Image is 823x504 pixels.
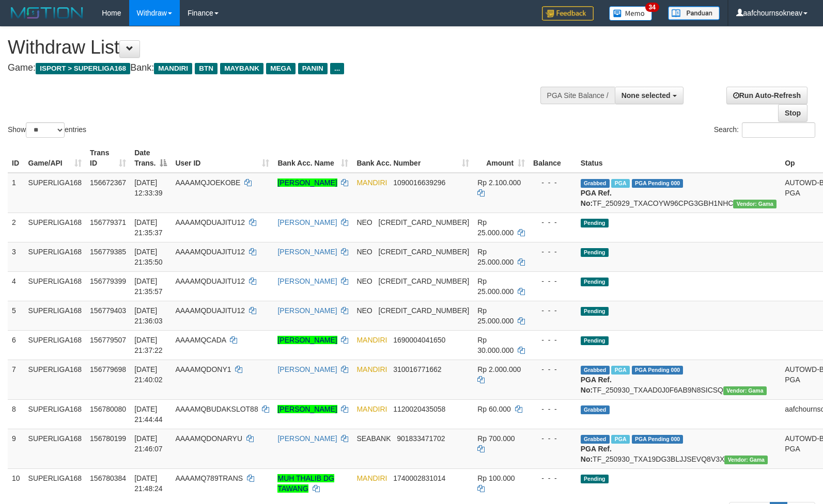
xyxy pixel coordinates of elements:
[8,301,24,330] td: 5
[134,434,163,453] span: [DATE] 21:46:07
[477,474,515,482] span: Rp 100.000
[134,336,163,354] span: [DATE] 21:37:22
[542,6,594,21] img: Feedback.jpg
[477,336,514,354] span: Rp 30.000.000
[733,200,777,208] span: Vendor URL: https://trx31.1velocity.biz
[130,143,171,173] th: Date Trans.: activate to sort column descending
[477,434,515,443] span: Rp 700.000
[611,179,629,188] span: Marked by aafsengchandara
[609,6,653,21] img: Button%20Memo.svg
[581,336,609,345] span: Pending
[277,336,337,344] a: [PERSON_NAME]
[723,386,767,395] span: Vendor URL: https://trx31.1velocity.biz
[477,306,514,325] span: Rp 25.000.000
[90,405,126,413] span: 156780080
[533,276,572,286] div: - - -
[298,63,328,74] span: PANIN
[330,63,344,74] span: ...
[477,248,514,266] span: Rp 25.000.000
[277,405,337,413] a: [PERSON_NAME]
[175,248,245,256] span: AAAAMQDUAJITU12
[632,366,684,375] span: PGA Pending
[90,178,126,187] span: 156672367
[714,122,815,138] label: Search:
[277,218,337,226] a: [PERSON_NAME]
[577,429,781,468] td: TF_250930_TXA19DG3BLJJSEVQ8V3X
[533,247,572,257] div: - - -
[277,178,337,187] a: [PERSON_NAME]
[724,456,768,464] span: Vendor URL: https://trx31.1velocity.biz
[154,63,192,74] span: MANDIRI
[24,301,86,330] td: SUPERLIGA168
[175,306,245,315] span: AAAAMQDUAJITU12
[356,405,387,413] span: MANDIRI
[134,248,163,266] span: [DATE] 21:35:50
[277,248,337,256] a: [PERSON_NAME]
[393,336,445,344] span: Copy 1690004041650 to clipboard
[611,435,629,444] span: Marked by aafromsomean
[24,429,86,468] td: SUPERLIGA168
[577,173,781,213] td: TF_250929_TXACOYW96CPG3GBH1NHC
[477,218,514,237] span: Rp 25.000.000
[90,336,126,344] span: 156779507
[533,433,572,444] div: - - -
[378,218,469,226] span: Copy 5859457140486971 to clipboard
[393,474,445,482] span: Copy 1740002831014 to clipboard
[90,306,126,315] span: 156779403
[393,365,441,373] span: Copy 310016771662 to clipboard
[356,306,372,315] span: NEO
[581,376,612,394] b: PGA Ref. No:
[533,404,572,414] div: - - -
[611,366,629,375] span: Marked by aafchoeunmanni
[24,143,86,173] th: Game/API: activate to sort column ascending
[134,178,163,197] span: [DATE] 12:33:39
[8,242,24,271] td: 3
[8,173,24,213] td: 1
[8,468,24,498] td: 10
[581,248,609,257] span: Pending
[632,435,684,444] span: PGA Pending
[533,177,572,188] div: - - -
[473,143,529,173] th: Amount: activate to sort column ascending
[577,360,781,399] td: TF_250930_TXAAD0J0F6AB9N8SICSQ
[632,179,684,188] span: PGA Pending
[356,365,387,373] span: MANDIRI
[581,435,610,444] span: Grabbed
[24,399,86,429] td: SUPERLIGA168
[8,63,538,73] h4: Game: Bank:
[356,434,391,443] span: SEABANK
[581,405,610,414] span: Grabbed
[645,3,659,12] span: 34
[277,474,334,493] a: MUH THALIB DG TAWANG
[175,405,258,413] span: AAAAMQBUDAKSLOT88
[477,405,511,413] span: Rp 60.000
[134,306,163,325] span: [DATE] 21:36:03
[397,434,445,443] span: Copy 901833471702 to clipboard
[90,474,126,482] span: 156780384
[533,335,572,345] div: - - -
[581,366,610,375] span: Grabbed
[175,277,245,285] span: AAAAMQDUAJITU12
[90,218,126,226] span: 156779371
[36,63,130,74] span: ISPORT > SUPERLIGA168
[533,364,572,375] div: - - -
[8,37,538,58] h1: Withdraw List
[393,405,445,413] span: Copy 1120020435058 to clipboard
[90,434,126,443] span: 156780199
[90,365,126,373] span: 156779698
[533,473,572,483] div: - - -
[356,474,387,482] span: MANDIRI
[277,306,337,315] a: [PERSON_NAME]
[577,143,781,173] th: Status
[175,218,245,226] span: AAAAMQDUAJITU12
[352,143,473,173] th: Bank Acc. Number: activate to sort column ascending
[26,122,65,138] select: Showentries
[529,143,577,173] th: Balance
[134,405,163,424] span: [DATE] 21:44:44
[277,434,337,443] a: [PERSON_NAME]
[356,178,387,187] span: MANDIRI
[581,475,609,483] span: Pending
[195,63,218,74] span: BTN
[622,91,671,100] span: None selected
[134,365,163,384] span: [DATE] 21:40:02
